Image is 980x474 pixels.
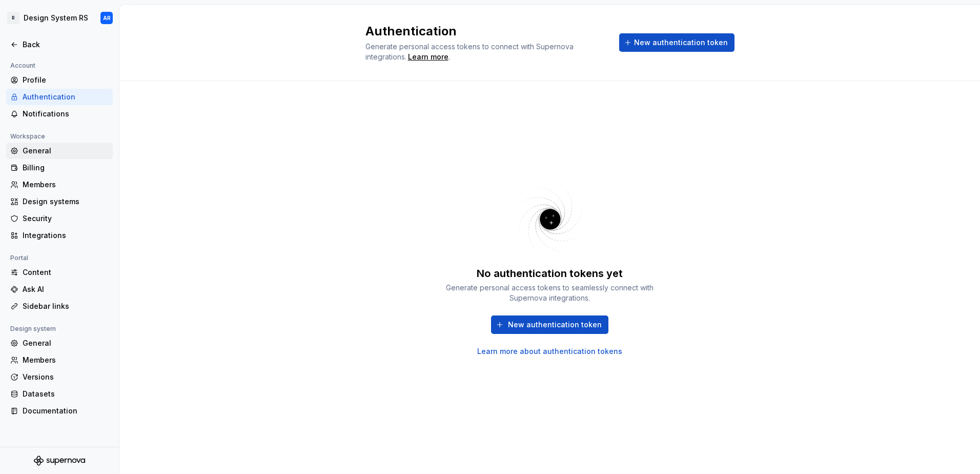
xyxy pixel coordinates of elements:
div: AR [103,14,111,22]
div: Design systems [23,196,109,207]
div: Authentication [23,92,109,102]
a: Members [6,176,113,193]
div: Generate personal access tokens to seamlessly connect with Supernova integrations. [442,283,658,303]
a: Content [6,264,113,281]
a: General [6,335,113,351]
div: Ask AI [23,284,109,294]
a: Members [6,352,113,368]
span: New authentication token [508,320,602,330]
a: Authentication [6,89,113,105]
h2: Authentication [365,23,607,39]
a: Profile [6,72,113,88]
div: Sidebar links [23,301,109,311]
div: Account [6,60,39,72]
a: Security [6,210,113,227]
div: Members [23,355,109,365]
a: Back [6,36,113,53]
div: Integrations [23,230,109,241]
a: Learn more [408,52,448,62]
div: Design System RS [24,13,88,23]
a: Versions [6,369,113,385]
button: New authentication token [491,315,608,334]
svg: Supernova Logo [34,456,85,466]
div: Portal [6,252,32,264]
div: Documentation [23,406,109,416]
a: Integrations [6,227,113,244]
div: Security [23,213,109,224]
div: Back [23,39,109,50]
span: . [406,53,450,61]
button: RDesign System RSAR [2,7,117,29]
div: No authentication tokens yet [477,266,623,281]
div: Workspace [6,130,49,143]
div: Content [23,267,109,278]
span: Generate personal access tokens to connect with Supernova integrations. [365,42,576,61]
div: R [7,12,19,24]
div: Billing [23,163,109,173]
div: Members [23,180,109,190]
div: Datasets [23,389,109,399]
div: General [23,146,109,156]
div: General [23,338,109,348]
a: Sidebar links [6,298,113,314]
div: Versions [23,372,109,382]
a: General [6,143,113,159]
div: Design system [6,323,60,335]
a: Learn more about authentication tokens [477,346,622,357]
div: Profile [23,75,109,85]
a: Billing [6,160,113,176]
a: Documentation [6,403,113,419]
span: New authentication token [634,37,728,48]
a: Design systems [6,193,113,210]
a: Ask AI [6,281,113,298]
a: Datasets [6,386,113,402]
div: Notifications [23,109,109,119]
button: New authentication token [619,33,734,52]
a: Notifications [6,106,113,122]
